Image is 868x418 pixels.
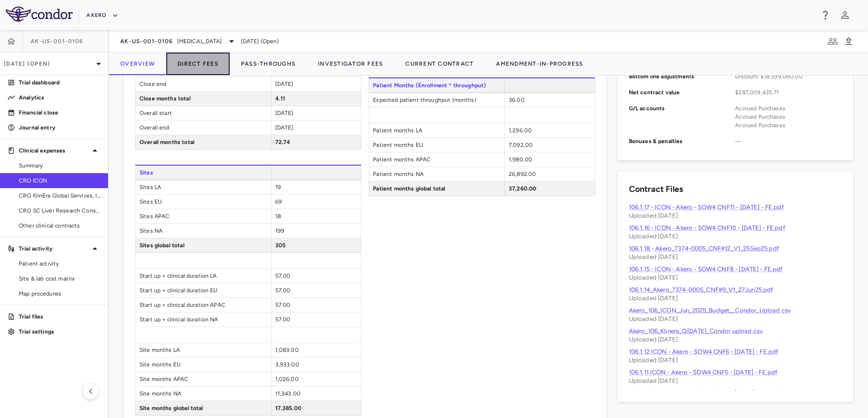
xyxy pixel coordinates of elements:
[509,97,525,103] span: 36.00
[275,139,291,145] span: 72.74
[19,123,101,132] p: Journal entry
[509,127,532,134] span: 1,296.00
[307,53,394,75] button: Investigator Fees
[369,123,504,137] span: Patient months LA
[629,212,842,220] p: Uploaded [DATE]
[369,152,504,167] span: Patient months APAC
[275,316,291,323] span: 57.00
[275,184,281,190] span: 19
[19,327,101,336] p: Trial settings
[629,294,842,303] p: Uploaded [DATE]
[31,38,84,45] span: AK-US-001-0106
[136,312,271,327] span: Start up + clinical duration NA
[136,121,271,135] span: Overall end
[629,315,842,323] p: Uploaded [DATE]
[629,253,842,261] p: Uploaded [DATE]
[136,283,271,297] span: Start up + clinical duration EU
[136,77,271,91] span: Close end
[629,356,842,365] p: Uploaded [DATE]
[275,110,294,116] span: [DATE]
[19,78,101,87] p: Trial dashboard
[4,60,93,68] p: [DATE] (Open)
[629,183,683,196] h6: Contract Files
[275,390,301,397] span: 11,343.00
[136,180,271,194] span: Sites LA
[629,307,791,314] a: Akero_106_ICON_Jun_2025_Budget__Condor_Upload.csv
[394,53,485,75] button: Current Contract
[275,361,299,368] span: 3,933.00
[136,357,271,372] span: Site months EU
[136,224,271,238] span: Sites NA
[735,88,842,97] span: $287,009,435.71
[629,377,842,385] p: Uploaded [DATE]
[86,8,118,23] button: Akero
[19,146,89,155] p: Clinical expenses
[19,312,101,321] p: Trial files
[629,224,785,231] a: 106.1.16 - ICON - Akero - SOW4 CNF10 - [DATE] - FE.pdf
[19,108,101,117] p: Financial close
[19,244,89,253] p: Trial activity
[629,72,736,81] p: Bottom line adjustments
[275,347,299,353] span: 1,083.00
[509,185,536,192] span: 37,260.00
[136,135,271,149] span: Overall months total
[120,38,173,45] span: AK-US-001-0106
[275,242,286,249] span: 305
[136,269,271,283] span: Start up + clinical duration LA
[275,124,294,131] span: [DATE]
[230,53,307,75] button: Pass-Throughs
[629,204,784,211] a: 106.1.17 - ICON - Akero - SOW4 CNF11 - [DATE] - FE.pdf
[629,104,736,129] p: G/L accounts
[275,287,291,294] span: 57.00
[369,93,504,107] span: Expected patient throughput (months)
[369,138,504,152] span: Patient months EU
[735,121,842,129] div: Accrued Purchases
[629,266,783,273] a: 106.1.15 - ICON - Akero - SOW4 CNF8 - [DATE] - FE.pdf
[629,389,779,396] a: 106.1.13 ICON - Akero - SOW4 CNF7 - [DATE] - FE.pdf
[136,91,271,106] span: Close months total
[509,171,536,177] span: 26,892.00
[19,274,101,283] span: Site & lab cost matrix
[19,161,101,170] span: Summary
[136,106,271,120] span: Overall start
[19,221,101,230] span: Other clinical contracts
[136,401,271,415] span: Site months global total
[369,182,504,196] span: Patient months global total
[369,78,504,92] span: Patient Months (Enrollment * throughput)
[136,209,271,223] span: Sites APAC
[109,53,166,75] button: Overview
[136,298,271,312] span: Start up + clinical duration APAC
[275,405,302,411] span: 17,385.00
[485,53,594,75] button: Amendment-In-Progress
[629,286,774,293] a: 106.1.14_Akero_7374-0005_CNF#9_V1_27Jun25.pdf
[19,176,101,185] span: CRO ICON
[275,228,284,234] span: 199
[136,195,271,209] span: Sites EU
[629,335,842,344] p: Uploaded [DATE]
[735,72,842,81] div: Discount $18,399,060.00
[629,348,779,355] a: 106.1.12 ICON - Akero - SOW4 CNF6 - [DATE] - FE.pdf
[19,259,101,268] span: Patient activity
[735,137,842,145] span: —
[275,198,282,205] span: 69
[19,206,101,215] span: CRO SC Liver Research Consortium LLC
[629,245,779,252] a: 106.1.18 - Akero_7374-0005_CNF#12_V1_25Sep25.pdf
[629,88,736,97] p: Net contract value
[19,93,101,102] p: Analytics
[6,7,73,22] img: logo-full-BYUhSk78.svg
[135,166,271,180] span: Sites
[177,37,222,46] span: [MEDICAL_DATA]
[166,53,230,75] button: Direct Fees
[735,113,842,121] div: Accrued Purchases
[629,369,778,376] a: 106.1.11 ICON - Akero - SOW4 CNF5 - [DATE] - FE.pdf
[275,81,294,87] span: [DATE]
[509,142,533,148] span: 7,092.00
[275,213,281,220] span: 18
[629,232,842,241] p: Uploaded [DATE]
[629,274,842,282] p: Uploaded [DATE]
[629,327,763,334] a: Akero_106_Klinera_Q[DATE]_Condor upload.csv
[275,376,299,382] span: 1,026.00
[735,104,842,113] div: Accrued Purchases
[19,289,101,298] span: Map procedures
[369,167,504,181] span: Patient months NA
